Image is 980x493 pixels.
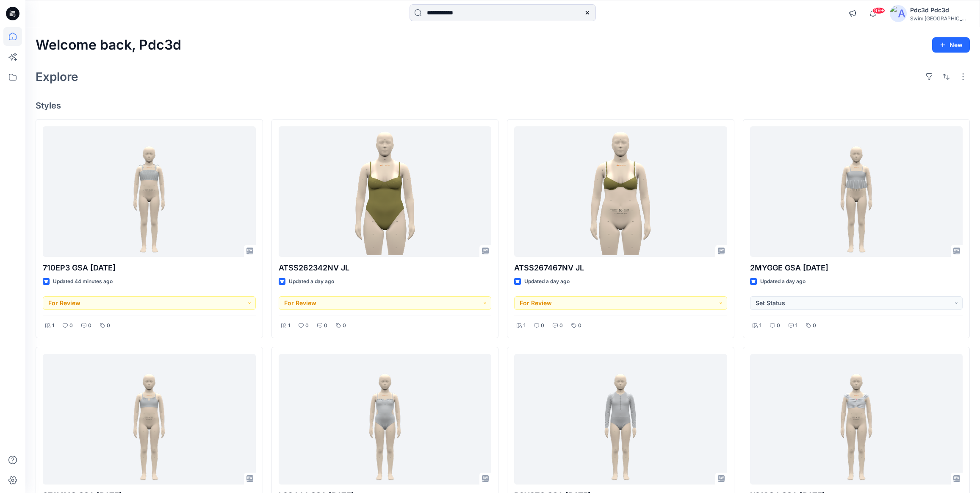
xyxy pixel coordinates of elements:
[43,354,256,485] a: 6Z1MMG GSA 2025.6.17
[53,277,113,286] p: Updated 44 minutes ago
[52,321,54,330] p: 1
[541,321,544,330] p: 0
[36,37,181,53] h2: Welcome back, Pdc3d
[932,37,970,53] button: New
[910,15,969,22] div: Swim [GEOGRAPHIC_DATA]
[750,126,963,257] a: 2MYGGE GSA 2025.6.16
[305,321,309,330] p: 0
[36,70,78,84] h2: Explore
[289,277,334,286] p: Updated a day ago
[36,100,970,111] h4: Styles
[578,321,581,330] p: 0
[813,321,816,330] p: 0
[107,321,110,330] p: 0
[760,277,806,286] p: Updated a day ago
[890,5,907,22] img: avatar
[279,126,492,257] a: ATSS262342NV JL
[279,262,492,274] p: ATSS262342NV JL
[523,321,526,330] p: 1
[524,277,570,286] p: Updated a day ago
[288,321,290,330] p: 1
[795,321,797,330] p: 1
[43,262,256,274] p: 710EP3 GSA [DATE]
[759,321,761,330] p: 1
[69,321,73,330] p: 0
[750,262,963,274] p: 2MYGGE GSA [DATE]
[750,354,963,485] a: X018G4 GSA 2025.9.2
[324,321,327,330] p: 0
[777,321,780,330] p: 0
[910,5,969,15] div: Pdc3d Pdc3d
[559,321,563,330] p: 0
[88,321,91,330] p: 0
[514,354,727,485] a: P6Y8Z6 GSA 2025.09.02
[279,354,492,485] a: L08444 GSA 2025.6.20
[514,126,727,257] a: ATSS267467NV JL
[43,126,256,257] a: 710EP3 GSA 2025.9.2
[343,321,346,330] p: 0
[872,7,885,14] span: 99+
[514,262,727,274] p: ATSS267467NV JL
